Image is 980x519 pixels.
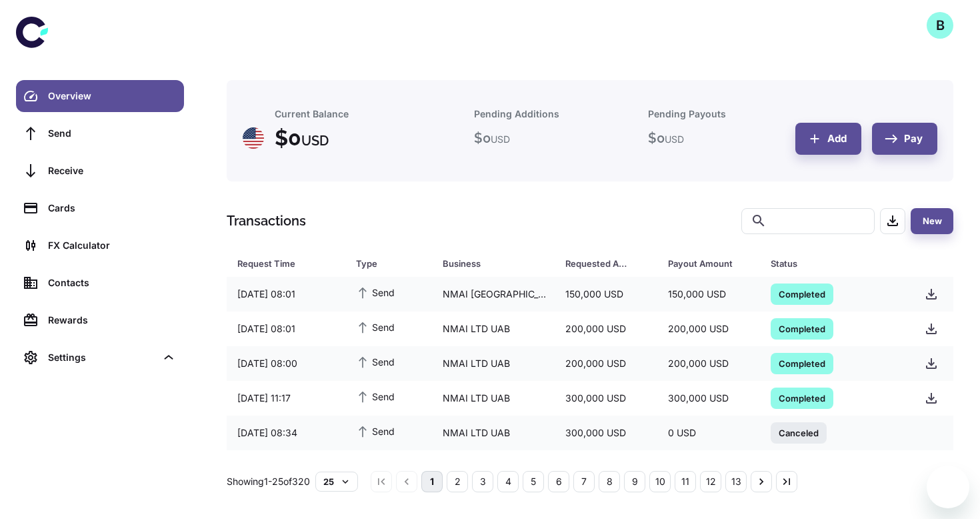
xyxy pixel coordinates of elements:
div: 300,000 USD [555,420,657,446]
h5: $ 0 [474,128,510,148]
div: Rewards [48,313,176,328]
button: Go to page 7 [573,471,595,492]
div: NMAI [GEOGRAPHIC_DATA] [432,282,555,307]
button: Go to page 11 [675,471,696,492]
a: Send [16,117,184,149]
div: 150,000 USD [657,282,760,307]
button: Go to last page [776,471,797,492]
span: Requested Amount [565,254,652,273]
span: USD [665,133,684,145]
div: NMAI LTD UAB [432,351,555,376]
div: 150,000 USD [555,282,657,307]
div: 300,000 USD [555,386,657,411]
h6: Current Balance [275,107,349,121]
div: 200,000 USD [555,455,657,480]
button: Go to page 6 [548,471,569,492]
div: [DATE] 08:01 [227,316,345,342]
div: Cards [48,201,176,215]
span: Send [356,389,395,404]
span: Send [356,320,395,334]
button: Go to page 13 [725,471,747,492]
span: Send [356,354,395,369]
div: [DATE] 13:35 [227,455,345,480]
h1: Transactions [227,211,306,231]
span: Type [356,254,426,273]
div: 200,000 USD [657,316,760,342]
h6: Pending Payouts [648,107,726,121]
button: New [911,208,953,234]
div: [DATE] 08:34 [227,420,345,446]
div: [DATE] 08:01 [227,282,345,307]
div: Contacts [48,276,176,290]
button: Add [795,123,861,155]
span: Completed [771,287,833,300]
div: Send [48,126,176,141]
h6: Pending Additions [474,107,559,121]
button: Go to next page [751,471,772,492]
span: Send [356,285,395,300]
span: Completed [771,356,833,370]
div: 300,000 USD [657,386,760,411]
h4: $ 0 [275,122,329,154]
div: 0 USD [657,420,760,446]
div: NMAI LTD UAB [432,455,555,480]
span: Payout Amount [668,254,755,273]
div: Status [771,254,881,273]
button: Pay [872,123,937,155]
a: Overview [16,80,184,112]
div: Settings [16,342,184,374]
h5: $ 0 [648,128,684,148]
span: Completed [771,391,833,404]
a: Cards [16,192,184,224]
iframe: Button to launch messaging window [927,466,969,508]
span: USD [301,133,329,149]
div: [DATE] 08:00 [227,351,345,376]
nav: pagination navigation [369,471,799,492]
div: 200,000 USD [657,351,760,376]
p: Showing 1-25 of 320 [227,474,310,489]
div: [DATE] 11:17 [227,386,345,411]
span: USD [491,133,510,145]
a: Rewards [16,304,184,336]
div: Type [356,254,409,273]
div: Requested Amount [565,254,635,273]
button: Go to page 12 [700,471,721,492]
div: 200,000 USD [555,351,657,376]
div: Payout Amount [668,254,737,273]
button: Go to page 5 [523,471,544,492]
button: page 1 [421,471,443,492]
span: Canceled [771,426,827,439]
div: NMAI LTD UAB [432,420,555,446]
div: 200,000 USD [555,316,657,342]
button: Go to page 3 [472,471,493,492]
button: Go to page 4 [497,471,519,492]
div: FX Calculator [48,238,176,253]
div: Settings [48,350,156,365]
button: 25 [315,472,358,492]
span: Send [356,424,395,438]
a: FX Calculator [16,229,184,262]
span: Request Time [237,254,340,273]
button: B [927,12,953,39]
a: Contacts [16,267,184,299]
button: Go to page 9 [624,471,645,492]
button: Go to page 2 [447,471,468,492]
a: Receive [16,155,184,187]
button: Go to page 8 [599,471,620,492]
div: Overview [48,89,176,103]
div: 200,000 USD [657,455,760,480]
span: Status [771,254,898,273]
div: NMAI LTD UAB [432,386,555,411]
button: Go to page 10 [649,471,671,492]
div: Receive [48,163,176,178]
div: NMAI LTD UAB [432,316,555,342]
div: Request Time [237,254,323,273]
span: Completed [771,322,833,335]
